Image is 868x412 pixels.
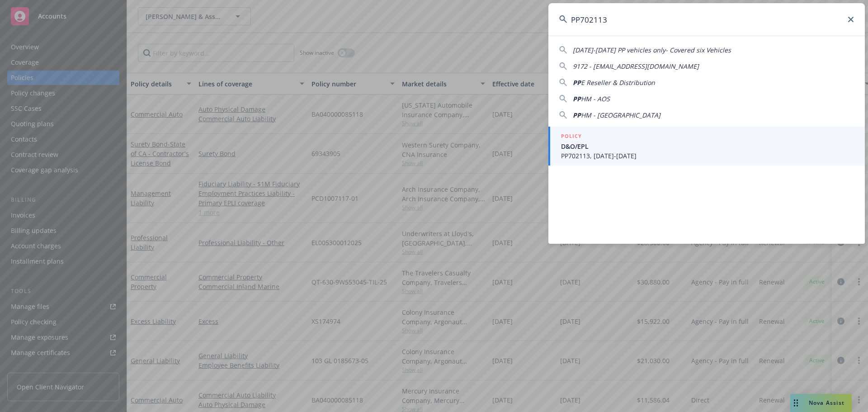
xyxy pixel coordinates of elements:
span: D&O/EPL [561,142,854,151]
input: Search... [548,3,865,36]
span: HM - [GEOGRAPHIC_DATA] [581,111,660,119]
span: HM - AOS [581,95,610,103]
span: [DATE]-[DATE] PP vehicles only- Covered six Vehicles [573,46,731,54]
span: E Reseller & Distribution [581,78,655,87]
span: PP [573,111,581,119]
a: POLICYD&O/EPLPP702113, [DATE]-[DATE] [548,127,865,166]
span: PP702113, [DATE]-[DATE] [561,151,854,161]
h5: POLICY [561,132,582,141]
span: 9172 - [EMAIL_ADDRESS][DOMAIN_NAME] [573,62,699,71]
span: PP [573,95,581,103]
span: PP [573,78,581,87]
